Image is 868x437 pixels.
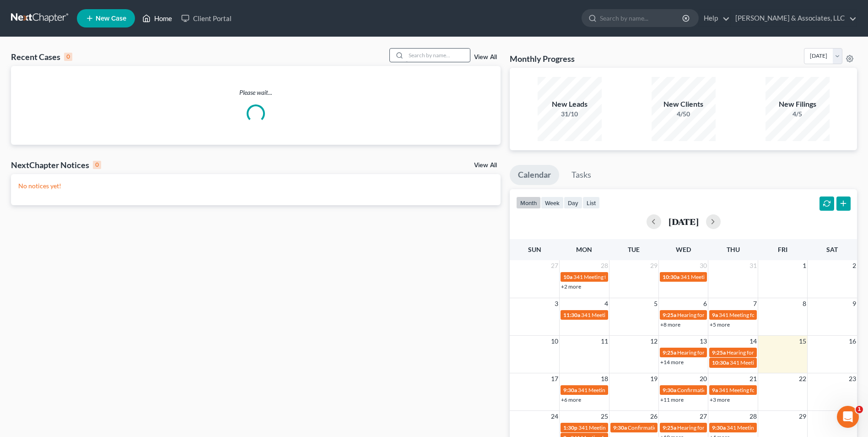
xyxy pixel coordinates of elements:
span: 9a [712,311,718,318]
span: 12 [649,336,658,347]
h3: Monthly Progress [510,53,575,64]
span: 31 [749,260,758,271]
span: 341 Meeting for [PERSON_NAME] [719,387,801,393]
span: 29 [649,260,658,271]
span: 4 [604,298,609,309]
span: Hearing for [PERSON_NAME] [677,349,749,356]
span: 9a [712,387,718,393]
span: 341 Meeting for [PERSON_NAME] [680,273,763,280]
span: 10:30a [663,273,679,280]
span: 341 Meeting for [PERSON_NAME] & [PERSON_NAME] [573,273,704,280]
a: +5 more [710,321,730,328]
h2: [DATE] [669,217,699,226]
div: New Filings [766,99,830,109]
span: 5 [653,298,658,309]
input: Search by name... [406,49,470,62]
span: Confirmation Hearing for [PERSON_NAME] & [PERSON_NAME] [677,387,830,393]
span: 1 [802,260,807,271]
span: 2 [852,260,857,271]
span: 9 [852,298,857,309]
span: 23 [848,373,857,384]
span: 7 [752,298,758,309]
p: Please wait... [11,88,501,97]
span: Hearing for [PERSON_NAME] & [PERSON_NAME] [677,424,797,431]
a: View All [474,162,497,169]
div: New Leads [538,99,602,109]
span: Fri [778,246,787,253]
span: 29 [798,411,807,422]
span: 8 [802,298,807,309]
span: 9:25a [663,349,676,356]
span: 18 [600,373,609,384]
span: Tue [628,246,640,253]
a: +11 more [660,396,684,403]
button: month [516,197,541,209]
div: 4/5 [766,109,830,119]
span: 9:25a [712,349,726,356]
span: 341 Meeting for [PERSON_NAME] & [PERSON_NAME] [578,387,709,393]
a: Help [699,10,730,27]
span: 341 Meeting for [PERSON_NAME] [581,311,663,318]
a: Calendar [510,165,559,185]
div: Recent Cases [11,51,72,62]
span: 3 [554,298,559,309]
span: 28 [749,411,758,422]
a: +14 more [660,359,684,366]
span: 22 [798,373,807,384]
a: Tasks [563,165,599,185]
span: 1:30p [563,424,577,431]
div: New Clients [652,99,716,109]
div: 0 [93,161,101,169]
span: 9:30a [563,387,577,393]
span: 341 Meeting for [PERSON_NAME] [730,359,812,366]
iframe: Intercom live chat [837,406,859,428]
span: 341 Meeting for [PERSON_NAME] [727,424,809,431]
a: +2 more [561,283,581,290]
span: 26 [649,411,658,422]
span: 11:30a [563,311,580,318]
span: 1 [856,406,863,413]
span: Mon [576,246,592,253]
a: +8 more [660,321,680,328]
a: +6 more [561,396,581,403]
div: 0 [64,53,72,61]
span: 9:25a [663,311,676,318]
a: Client Portal [177,10,236,27]
button: day [564,197,582,209]
span: 25 [600,411,609,422]
span: 11 [600,336,609,347]
span: 27 [699,411,708,422]
span: Sat [826,246,838,253]
a: View All [474,54,497,60]
span: 24 [550,411,559,422]
span: 21 [749,373,758,384]
a: Home [138,10,177,27]
div: NextChapter Notices [11,159,101,170]
span: Wed [676,246,691,253]
p: No notices yet! [18,181,493,191]
span: 13 [699,336,708,347]
span: 30 [699,260,708,271]
a: +3 more [710,396,730,403]
span: Sun [528,246,541,253]
span: 341 Meeting for [PERSON_NAME] [578,424,661,431]
span: New Case [96,15,126,22]
button: list [582,197,600,209]
span: 9:30a [712,424,726,431]
span: 17 [550,373,559,384]
span: Hearing for [PERSON_NAME] [727,349,798,356]
span: Confirmation Hearing for [PERSON_NAME] [628,424,733,431]
span: 341 Meeting for [PERSON_NAME] [719,311,801,318]
span: 20 [699,373,708,384]
div: 31/10 [538,109,602,119]
span: 19 [649,373,658,384]
span: 6 [702,298,708,309]
span: 9:25a [663,424,676,431]
span: Thu [727,246,740,253]
span: 28 [600,260,609,271]
span: 16 [848,336,857,347]
span: 10a [563,273,572,280]
span: 10 [550,336,559,347]
span: 15 [798,336,807,347]
span: 9:30a [663,387,676,393]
